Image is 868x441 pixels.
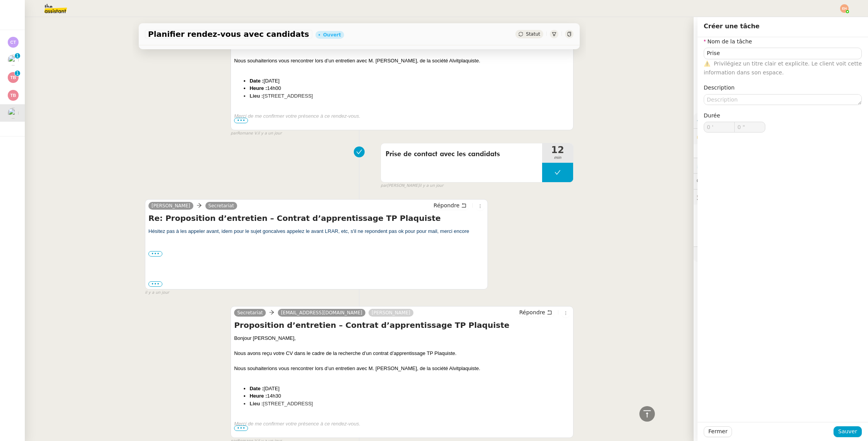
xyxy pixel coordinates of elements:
[8,108,19,119] img: users%2F0v3yA2ZOZBYwPN7V38GNVTYjOQj1%2Favatar%2Fa58eb41e-cbb7-4128-9131-87038ae72dcb
[250,84,570,92] li: 14h00
[704,22,759,30] span: Créer une tâche
[250,93,263,99] strong: Lieu :
[231,130,282,137] small: Romane V.
[694,113,868,128] div: ⚙️Procédures
[16,53,19,60] p: 1
[694,189,868,205] div: 🕵️Autres demandes en cours 7
[258,130,282,137] span: il y a un jour
[694,247,868,262] div: 🧴Autres
[145,289,169,296] span: il y a un jour
[234,42,570,50] div: Nous avons reçu votre CV dans le cadre de la recherche d’un contrat d’apprentissage TP Plaquiste.
[16,71,19,78] p: 1
[8,55,19,65] img: users%2FtFhOaBya8rNVU5KG7br7ns1BCvi2%2Favatar%2Faa8c47da-ee6c-4101-9e7d-730f2e64f978
[148,30,309,38] span: Planifier rendez-vous avec candidats
[234,309,266,316] a: Secretariat
[250,385,570,393] li: [DATE]
[697,162,753,169] span: ⏲️
[148,213,484,224] h4: Re: Proposition d’entretien – Contrat d’apprentissage TP Plaquiste
[250,386,263,391] strong: Date :
[250,92,570,100] li: [STREET_ADDRESS]
[697,194,794,200] span: 🕵️
[250,77,570,85] li: [DATE]
[148,202,193,209] a: [PERSON_NAME]
[250,85,267,91] strong: Heure :
[519,308,545,316] span: Répondre
[234,421,360,427] em: Merci de me confirmer votre présence à ce rendez-vous.
[8,72,19,83] img: svg
[234,127,570,135] div: Cordialement,
[419,183,443,189] span: il y a un jour
[834,426,862,437] button: Sauver
[231,130,237,137] span: par
[840,4,849,13] img: svg
[704,426,732,437] button: Fermer
[431,201,469,210] button: Répondre
[697,116,737,125] span: ⚙️
[205,202,237,209] a: Secretariat
[250,393,267,399] strong: Heure :
[8,90,19,101] img: svg
[708,427,727,436] span: Fermer
[15,71,20,76] nz-badge-sup: 1
[697,132,747,141] span: 🔐
[697,251,721,257] span: 🧴
[526,31,540,37] span: Statut
[697,178,746,184] span: 💬
[234,350,570,357] div: Nous avons reçu votre CV dans le cadre de la recherche d’un contrat d’apprentissage TP Plaquiste.
[704,122,734,132] input: 0 min
[234,425,248,431] span: •••
[735,122,765,132] input: 0 sec
[369,309,413,316] a: [PERSON_NAME]
[8,37,19,48] img: svg
[381,183,387,189] span: par
[281,310,362,315] span: [EMAIL_ADDRESS][DOMAIN_NAME]
[704,38,752,45] label: Nom de la tâche
[234,334,570,342] div: Bonjour [PERSON_NAME],
[250,401,263,407] strong: Lieu :
[381,183,443,189] small: [PERSON_NAME]
[542,155,573,161] span: min
[234,118,248,123] span: •••
[838,427,857,436] span: Sauver
[386,148,537,160] span: Prise de contact avec les candidats
[234,320,570,331] h4: Proposition d’entretien – Contrat d’apprentissage TP Plaquiste
[517,308,555,317] button: Répondre
[323,33,341,37] div: Ouvert
[15,53,20,59] nz-badge-sup: 1
[694,158,868,173] div: ⏲️Tâches 23:23
[234,365,570,372] div: Nous souhaiterions vous rencontrer lors d’un entretien avec M. [PERSON_NAME], de la société Alvit...
[542,145,573,155] span: 12
[234,113,360,119] em: Merci de me confirmer votre présence à ce rendez-vous.
[148,227,484,235] div: Hésitez pas à les appeler avant, idem pour le sujet goncalves appelez le avant LRAR, etc, s'il ne...
[148,281,162,287] label: •••
[148,251,162,257] label: •••
[234,57,570,65] div: Nous souhaiterions vous rencontrer lors d’un entretien avec M. [PERSON_NAME], de la société Alvit...
[250,392,570,400] li: 14h30
[434,202,460,209] span: Répondre
[704,112,720,119] span: Durée
[250,400,570,408] li: [STREET_ADDRESS]
[694,174,868,189] div: 💬Commentaires
[250,78,263,84] strong: Date :
[704,48,862,59] input: Nom
[694,129,868,144] div: 🔐Données client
